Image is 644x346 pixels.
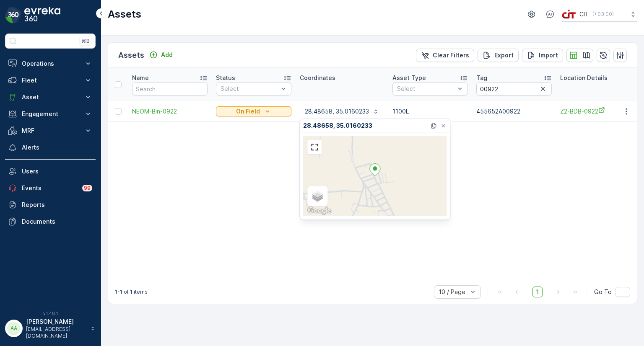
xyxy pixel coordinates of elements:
[476,82,552,96] input: Search
[22,184,77,192] p: Events
[562,10,576,19] img: cit-logo_pOk6rL0.png
[539,51,558,59] p: Import
[305,205,333,216] a: Open this area in Google Maps (opens a new window)
[308,187,327,205] a: Layers
[22,76,79,85] p: Fleet
[132,107,208,116] a: NEOM-Bin-0922
[22,127,79,135] p: MRF
[592,11,614,18] p: ( +03:00 )
[5,55,96,72] button: Operations
[5,311,96,316] span: v 1.48.1
[300,105,384,118] button: 28.48658, 35.0160233
[416,49,474,62] button: Clear Filters
[308,141,321,153] a: View Fullscreen
[22,217,92,226] p: Documents
[305,107,369,116] p: 28.48658, 35.0160233
[81,38,90,44] p: ⌘B
[161,51,173,59] p: Add
[5,196,96,213] a: Reports
[494,51,514,59] p: Export
[5,89,96,106] button: Asset
[26,318,86,326] p: [PERSON_NAME]
[560,74,608,82] p: Location Details
[221,85,278,93] p: Select
[22,167,92,176] p: Users
[216,106,291,116] button: On Field
[24,7,60,23] img: logo_dark-DEwI_e13.png
[5,180,96,196] a: Events99
[22,143,92,152] p: Alerts
[560,107,636,116] a: Z2-BDB-0922
[579,10,589,18] p: CIT
[5,72,96,89] button: Fleet
[22,59,79,68] p: Operations
[532,287,543,297] span: 1
[108,8,141,21] p: Assets
[300,74,335,82] p: Coordinates
[5,106,96,122] button: Engagement
[26,326,86,339] p: [EMAIL_ADDRESS][DOMAIN_NAME]
[83,184,91,191] p: 99
[115,108,122,115] div: Toggle Row Selected
[7,322,21,335] div: AA
[236,107,260,116] p: On Field
[476,74,487,82] p: Tag
[392,74,426,82] p: Asset Type
[22,93,79,101] p: Asset
[146,50,176,60] button: Add
[132,74,149,82] p: Name
[388,101,472,121] td: 1100L
[478,49,519,62] button: Export
[5,139,96,156] a: Alerts
[22,201,92,209] p: Reports
[397,85,455,93] p: Select
[303,121,372,130] p: 28.48658, 35.0160233
[115,289,148,295] p: 1-1 of 1 items
[132,82,208,96] input: Search
[305,205,333,216] img: Google
[594,288,612,296] span: Go To
[216,74,235,82] p: Status
[5,163,96,180] a: Users
[5,318,96,339] button: AA[PERSON_NAME][EMAIL_ADDRESS][DOMAIN_NAME]
[433,51,469,59] p: Clear Filters
[522,49,563,62] button: Import
[562,7,637,22] button: CIT(+03:00)
[472,101,556,121] td: 455652A00922
[22,110,79,118] p: Engagement
[5,213,96,230] a: Documents
[118,49,144,61] p: Assets
[5,7,22,23] img: logo
[5,122,96,139] button: MRF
